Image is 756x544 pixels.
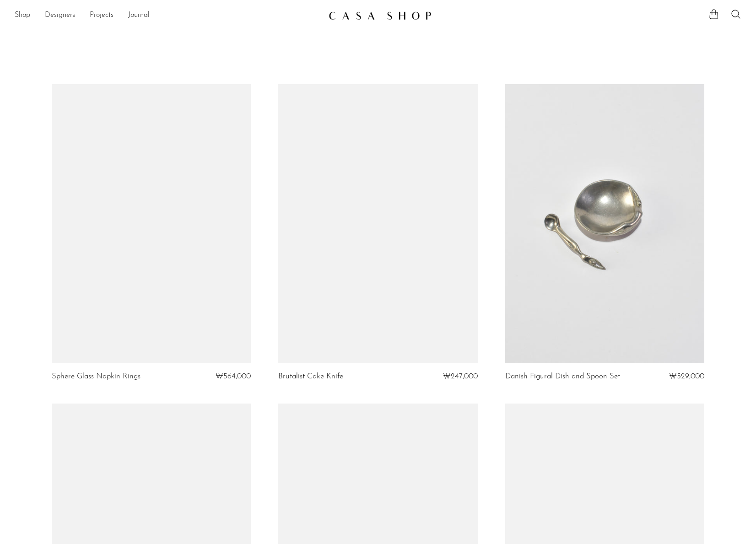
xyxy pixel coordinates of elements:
a: Projects [90,10,113,22]
a: Danish Figural Dish and Spoon Set [505,372,620,381]
a: Sphere Glass Napkin Rings [52,372,140,381]
span: ₩529,000 [669,372,704,380]
a: Journal [128,10,150,22]
a: Designers [45,10,75,22]
a: Shop [15,10,30,22]
nav: Desktop navigation [15,8,321,23]
span: ₩247,000 [443,372,478,380]
a: Brutalist Cake Knife [278,372,343,381]
ul: NEW HEADER MENU [15,8,321,23]
span: ₩564,000 [216,372,251,380]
